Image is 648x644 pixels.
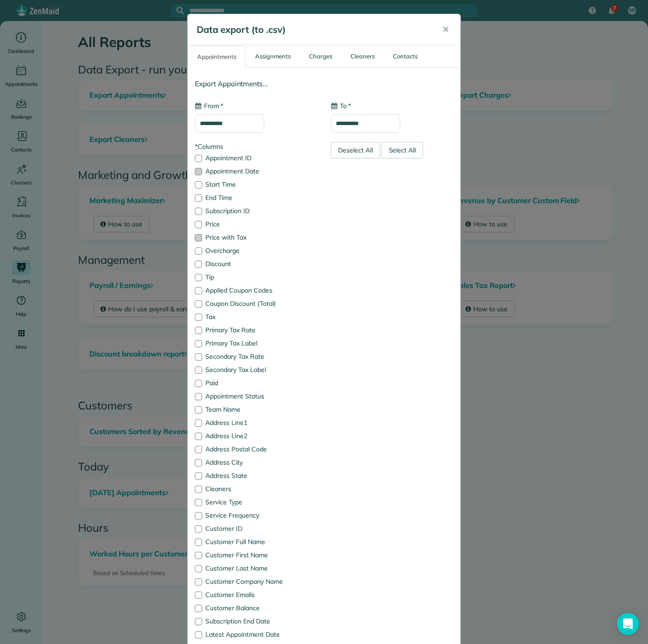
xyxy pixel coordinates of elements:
a: Contacts [384,46,426,67]
label: From [195,101,223,110]
label: Tax [195,314,317,320]
label: Address City [195,459,317,466]
label: Customer ID [195,525,317,532]
a: Charges [300,46,341,67]
label: End Time [195,194,317,201]
label: Primary Tax Rate [195,327,317,333]
h4: Export Appointments... [195,80,453,88]
label: Secondary Tax Rate [195,353,317,360]
label: Discount [195,261,317,267]
a: Cleaners [342,46,383,67]
label: Columns [195,142,317,151]
label: Customer First Name [195,552,317,558]
span: ✕ [442,24,449,35]
label: Subscription ID [195,208,317,214]
label: Service Type [195,499,317,505]
label: Subscription End Date [195,618,317,624]
div: Deselect All [331,142,380,158]
label: Address Postal Code [195,446,317,452]
a: Appointments [188,46,246,68]
label: Address State [195,472,317,479]
label: Overcharge [195,247,317,254]
label: Customer Balance [195,605,317,611]
label: Paid [195,380,317,386]
label: Appointment ID [195,155,317,161]
label: Customer Last Name [195,565,317,571]
label: To [331,101,351,110]
label: Coupon Discount (Total) [195,300,317,307]
label: Address Line1 [195,419,317,426]
label: Customer Company Name [195,578,317,585]
label: Address Line2 [195,433,317,439]
label: Cleaners [195,486,317,492]
label: Team Name [195,406,317,413]
label: Primary Tax Label [195,340,317,346]
div: Select All [381,142,423,158]
label: Service Frequency [195,512,317,518]
label: Appointment Status [195,393,317,399]
label: Tip [195,274,317,280]
label: Latest Appointment Date [195,631,317,638]
a: Assignments [246,46,299,67]
label: Applied Coupon Codes [195,287,317,293]
label: Appointment Date [195,168,317,174]
div: Open Intercom Messenger [617,613,639,635]
label: Secondary Tax Label [195,367,317,373]
label: Customer Full Name [195,539,317,545]
label: Price [195,221,317,227]
label: Start Time [195,181,317,188]
label: Customer Emails [195,592,317,598]
label: Price with Tax [195,234,317,241]
h5: Data export (to .csv) [197,23,429,36]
